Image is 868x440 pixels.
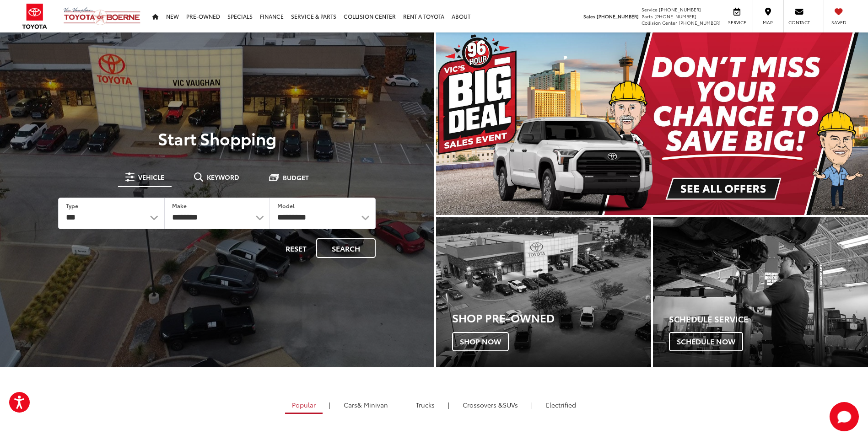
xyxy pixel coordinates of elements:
span: Budget [283,174,309,181]
a: Popular [285,397,323,414]
span: [PHONE_NUMBER] [679,19,721,26]
button: Reset [278,238,314,258]
a: SUVs [456,397,525,413]
span: Service [642,6,658,13]
label: Make [172,202,187,209]
li: | [529,400,535,409]
span: Parts [642,13,653,20]
li: | [446,400,452,409]
span: Crossovers & [463,400,503,409]
a: Schedule Service Schedule Now [653,217,868,367]
button: Toggle Chat Window [830,402,859,431]
span: Map [758,19,778,26]
a: Trucks [409,397,442,413]
span: Service [727,19,747,26]
span: Saved [829,19,849,26]
div: Toyota [436,217,651,367]
li: | [327,400,333,409]
span: [PHONE_NUMBER] [597,13,639,20]
img: Vic Vaughan Toyota of Boerne [63,7,141,26]
span: Vehicle [138,174,164,180]
label: Type [66,202,78,209]
span: Keyword [207,174,239,180]
span: [PHONE_NUMBER] [654,13,696,20]
span: & Minivan [357,400,388,409]
svg: Start Chat [830,402,859,431]
span: Contact [788,19,810,26]
h3: Shop Pre-Owned [452,311,651,323]
span: Collision Center [642,19,677,26]
span: Shop Now [452,332,509,351]
h4: Schedule Service [669,315,868,324]
label: Model [277,202,295,209]
span: Sales [583,13,595,20]
div: Toyota [653,217,868,367]
a: Electrified [539,397,583,413]
a: Shop Pre-Owned Shop Now [436,217,651,367]
a: Cars [337,397,395,413]
span: [PHONE_NUMBER] [659,6,701,13]
li: | [399,400,405,409]
button: Search [316,238,376,258]
p: Start Shopping [38,129,396,147]
span: Schedule Now [669,332,743,351]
